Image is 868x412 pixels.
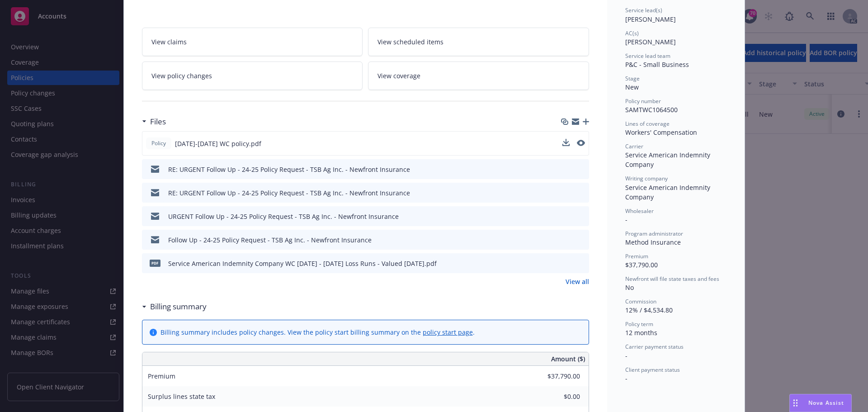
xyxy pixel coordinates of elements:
span: Workers' Compensation [625,128,697,137]
a: View claims [142,28,363,56]
span: View scheduled items [377,37,443,47]
button: preview file [577,140,585,146]
span: $37,790.00 [625,260,658,269]
span: Policy number [625,97,661,105]
button: preview file [577,188,585,198]
span: 12% / $4,534.80 [625,306,673,314]
button: preview file [577,259,585,268]
button: download file [563,188,570,198]
input: 0.00 [527,369,585,383]
span: [PERSON_NAME] [625,15,676,24]
h3: Files [150,116,166,128]
div: RE: URGENT Follow Up - 24-25 Policy Request - TSB Ag Inc. - Newfront Insurance [168,188,410,198]
div: Billing summary includes policy changes. View the policy start billing summary on the . [160,327,475,337]
span: Premium [148,372,175,380]
button: download file [563,212,570,221]
span: Lines of coverage [625,120,670,128]
span: pdf [150,260,160,266]
button: preview file [577,235,585,245]
span: Service American Indemnity Company [625,151,712,169]
button: download file [563,259,570,268]
h3: Billing summary [150,301,207,313]
button: Nova Assist [789,394,852,412]
span: Commission [625,298,656,305]
span: AC(s) [625,29,639,37]
div: Files [142,116,166,128]
span: No [625,283,634,292]
input: 0.00 [527,390,585,403]
span: Newfront will file state taxes and fees [625,275,719,283]
div: Follow Up - 24-25 Policy Request - TSB Ag Inc. - Newfront Insurance [168,235,372,245]
span: - [625,374,627,383]
div: URGENT Follow Up - 24-25 Policy Request - TSB Ag Inc. - Newfront Insurance [168,212,399,221]
span: Service lead team [625,52,670,60]
span: - [625,351,627,360]
div: Billing summary [142,301,207,313]
span: Service American Indemnity Company [625,183,712,201]
span: View coverage [377,71,420,81]
button: download file [562,139,570,146]
span: Wholesaler [625,207,654,215]
button: download file [563,165,570,174]
div: Drag to move [790,394,801,412]
div: Service American Indemnity Company WC [DATE] - [DATE] Loss Runs - Valued [DATE].pdf [168,259,437,268]
button: download file [563,235,570,245]
span: Client payment status [625,366,680,374]
button: download file [562,139,570,148]
span: Policy term [625,320,653,328]
span: [PERSON_NAME] [625,38,676,46]
span: Policy [150,139,168,147]
span: New [625,83,639,91]
span: Carrier payment status [625,343,684,350]
a: View coverage [368,62,589,90]
span: SAMTWC1064500 [625,105,678,114]
span: Surplus lines state tax [148,392,215,401]
a: View policy changes [142,62,363,90]
span: Amount ($) [551,354,585,364]
span: 12 months [625,328,657,337]
span: - [625,215,627,224]
a: View all [566,277,589,286]
span: Program administrator [625,230,683,237]
a: View scheduled items [368,28,589,56]
span: Writing company [625,175,668,182]
span: P&C - Small Business [625,60,689,69]
span: View policy changes [151,71,212,81]
button: preview file [577,165,585,174]
span: Method Insurance [625,238,681,246]
span: Service lead(s) [625,6,662,14]
span: Carrier [625,142,643,150]
a: policy start page [423,328,473,336]
div: RE: URGENT Follow Up - 24-25 Policy Request - TSB Ag Inc. - Newfront Insurance [168,165,410,174]
span: Premium [625,252,648,260]
span: [DATE]-[DATE] WC policy.pdf [175,139,261,148]
button: preview file [577,212,585,221]
span: View claims [151,37,187,47]
button: preview file [577,139,585,148]
span: Nova Assist [808,399,844,407]
span: Stage [625,75,640,82]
